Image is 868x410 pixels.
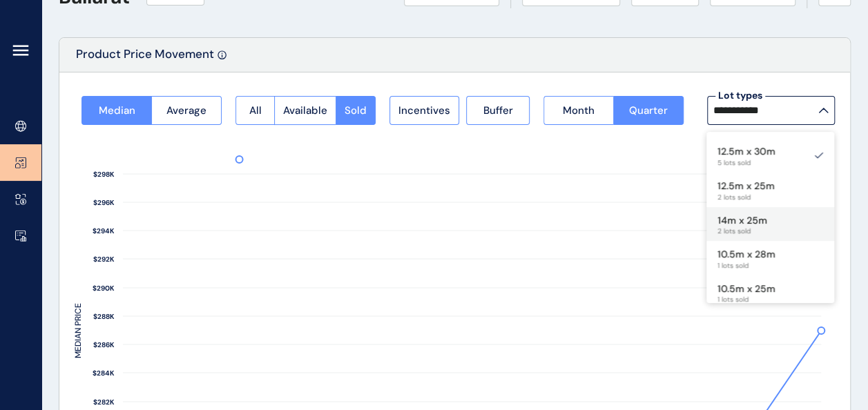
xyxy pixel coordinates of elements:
p: 10.5m x 28m [717,248,775,262]
span: Average [166,104,206,117]
p: 12.5m x 30m [717,145,775,159]
span: Median [99,104,135,117]
button: All [235,96,274,125]
text: MEDIAN PRICE [73,303,84,358]
span: Quarter [629,104,668,117]
p: 12.5m x 25m [717,179,775,193]
button: Available [274,96,336,125]
span: Buffer [483,104,513,117]
text: $290K [93,284,115,293]
text: $296K [93,198,115,207]
span: All [249,104,262,117]
label: Lot types [715,89,765,103]
button: Average [151,96,222,125]
text: $294K [93,226,115,235]
text: $298K [93,170,115,179]
span: Month [563,104,595,117]
text: $292K [93,255,115,264]
p: 10.5m x 25m [717,282,775,296]
text: $284K [93,369,115,378]
button: Sold [336,96,376,125]
button: Quarter [613,96,684,125]
span: 1 lots sold [717,262,775,270]
button: Buffer [466,96,530,125]
button: Incentives [389,96,459,125]
text: $286K [93,340,115,349]
span: 2 lots sold [717,193,775,202]
text: $282K [93,398,115,407]
span: Incentives [398,104,450,117]
span: Sold [345,104,367,117]
span: 1 lots sold [717,295,775,304]
button: Median [81,96,151,125]
p: Product Price Movement [76,46,214,72]
button: Month [543,96,613,125]
p: 14m x 25m [717,214,767,228]
span: Available [283,104,327,117]
span: 2 lots sold [717,227,767,235]
span: 5 lots sold [717,159,775,167]
text: $288K [93,312,115,321]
